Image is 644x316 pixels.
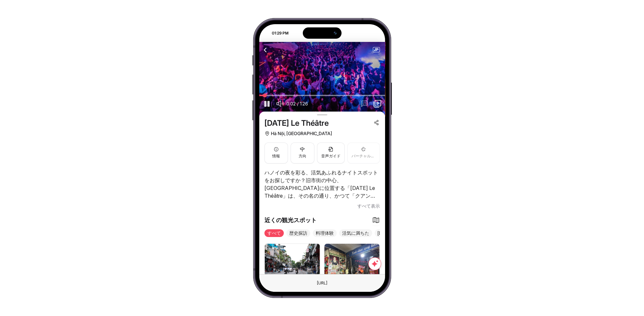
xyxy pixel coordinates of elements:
button: 情報 [264,143,288,163]
span: 音声ガイド [321,153,341,159]
button: バーチャルツアー [347,143,380,163]
button: 方向 [291,143,314,163]
div: これは偽の要素です。URL を変更するには、上部のブラウザのテキストフィールドを使用してください。 [312,279,332,287]
img: Đông Kinh Nghĩa Thục Square [265,244,320,290]
span: バーチャルツアー [352,153,376,159]
span: 活気に満ちた [339,229,372,237]
p: ハノイの夜を彩る、活気あふれるナイトスポットをお探しですか？旧市街の中心、[GEOGRAPHIC_DATA]に位置する「[DATE] Le Théâtre」は、その名の通り、かつて「クアンラック... [264,169,380,200]
button: JP [373,47,380,52]
span: 情報 [272,153,280,159]
span: [DEMOGRAPHIC_DATA]と精神的体験 [375,229,458,237]
span: Hà Nội, [GEOGRAPHIC_DATA] [271,130,332,137]
span: 方向 [299,153,306,159]
span: 近くの観光スポット [264,216,317,225]
span: 歴史探訪 [286,229,310,237]
span: 0:02 / 1:26 [286,101,308,107]
button: 音声ガイド [317,143,345,163]
span: JP [373,47,380,52]
span: すべて [264,229,284,237]
span: すべて表示 [357,202,380,210]
span: [DATE] Le Théâtre [264,118,329,128]
div: 01:29 PM [260,30,292,36]
img: Bún đậu Gốc Đa (Vermicelli with Fried Tofu and Shrimp Paste) [324,244,380,290]
span: 料理体験 [313,229,337,237]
